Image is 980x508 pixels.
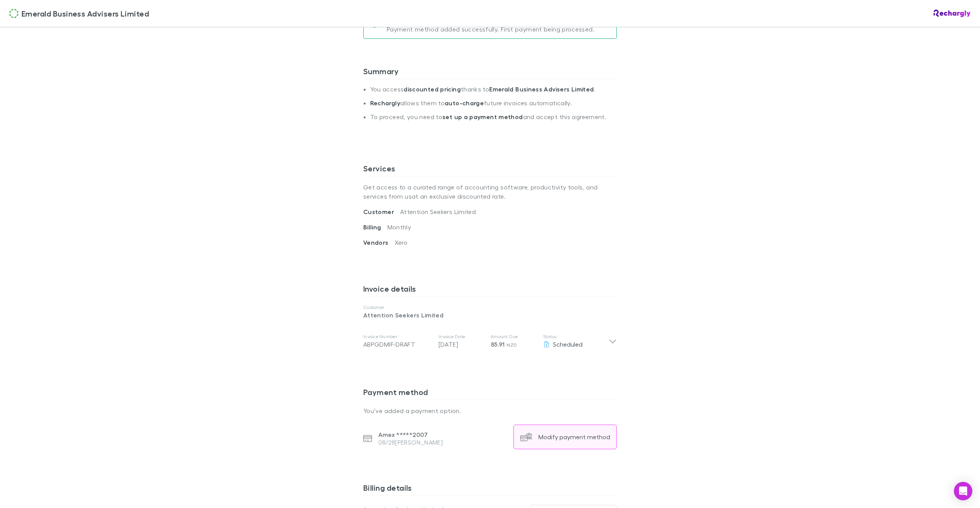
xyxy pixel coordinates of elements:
div: ABPGDMIF-DRAFT [363,340,432,349]
p: Attention Seekers Limited [363,310,617,320]
div: Open Intercom Messenger [954,482,972,500]
li: allows them to future invoices automatically. [370,99,617,113]
p: Payment method added successfully. First payment being processed. [387,25,594,34]
strong: Emerald Business Advisers Limited [489,85,594,93]
p: Get access to a curated range of accounting software, productivity tools, and services from us at... [363,176,617,207]
h3: Invoice details [363,284,617,296]
p: [DATE] [439,340,485,349]
strong: discounted pricing [404,85,461,93]
span: Emerald Business Advisers Limited [22,8,149,19]
p: Status [543,334,609,340]
p: Customer [363,304,617,310]
span: Scheduled [553,340,583,348]
span: Monthly [387,223,411,231]
span: Attention Seekers Limited [400,208,476,215]
li: You access thanks to . [370,85,617,99]
h3: Services [363,164,617,176]
strong: auto-charge [445,99,484,107]
strong: set up a payment method [442,113,523,121]
img: Modify payment method's Logo [520,431,532,443]
div: Invoice NumberABPGDMIF-DRAFTInvoice Date[DATE]Amount Due85.91 NZDStatusScheduled [357,326,623,357]
h3: Billing details [363,483,617,495]
img: Rechargly Logo [934,10,971,17]
li: To proceed, you need to and accept this agreement. [370,113,617,127]
img: Emerald Business Advisers Limited's Logo [9,9,18,18]
h3: Summary [363,66,617,79]
span: Xero [395,239,407,246]
span: NZD [507,342,517,348]
span: 85.91 [491,340,505,348]
span: Vendors [363,239,395,246]
p: Amount Due [491,334,537,340]
div: Modify payment method [538,433,610,441]
strong: Rechargly [370,99,400,107]
span: Customer [363,208,400,216]
p: You’ve added a payment option. [363,406,617,415]
p: Invoice Number [363,334,432,340]
p: Invoice Date [439,334,485,340]
span: Billing [363,223,387,231]
button: Modify payment method [513,425,617,449]
h3: Payment method [363,387,617,400]
p: 08/28 [PERSON_NAME] [378,438,443,446]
